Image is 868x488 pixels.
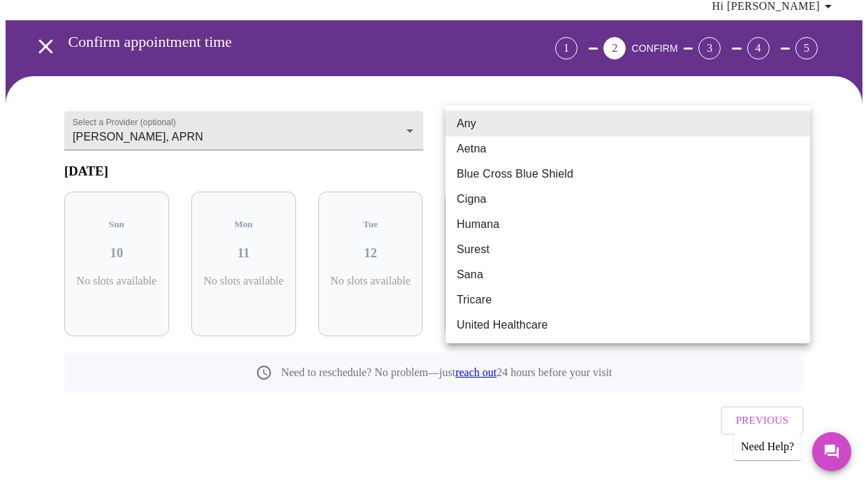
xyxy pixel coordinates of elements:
[446,287,810,313] li: Tricare
[446,237,810,262] li: Surest
[446,136,810,162] li: Aetna
[446,262,810,287] li: Sana
[446,187,810,212] li: Cigna
[446,212,810,237] li: Humana
[446,313,810,338] li: United Healthcare
[446,111,810,136] li: Any
[446,162,810,187] li: Blue Cross Blue Shield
